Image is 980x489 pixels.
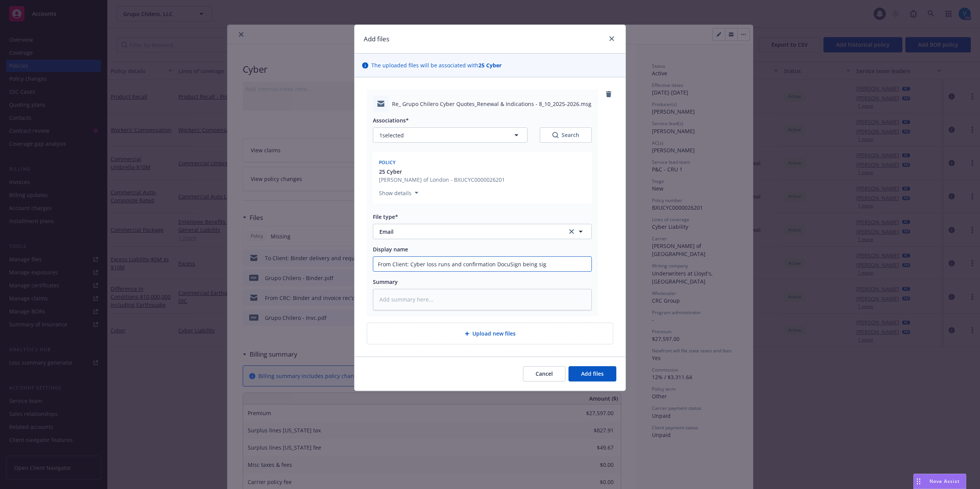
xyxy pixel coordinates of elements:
span: Nova Assist [929,478,960,484]
div: Upload new files [367,323,613,344]
span: Email [379,228,557,236]
button: Emailclear selection [373,224,592,239]
div: Drag to move [914,474,923,489]
button: Nova Assist [913,474,966,489]
a: clear selection [567,227,576,236]
input: Add display name here... [373,257,591,271]
span: Summary [373,278,398,285]
span: Display name [373,246,408,253]
span: Upload new files [472,329,516,337]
